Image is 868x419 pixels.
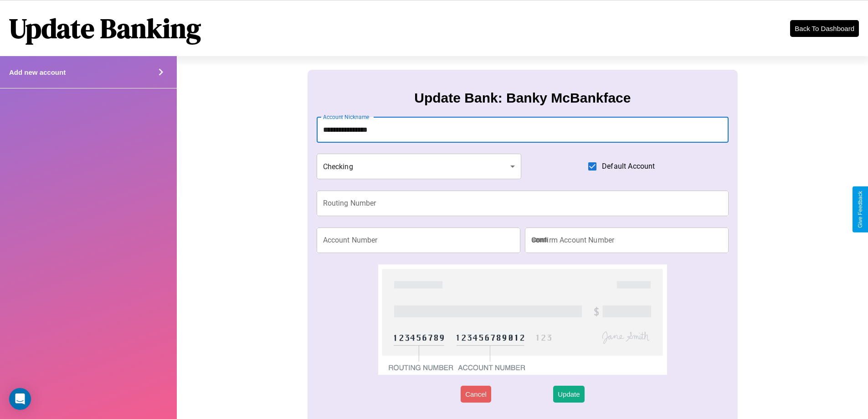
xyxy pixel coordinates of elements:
img: check [378,264,667,375]
button: Back To Dashboard [790,20,859,37]
label: Account Nickname [323,113,370,121]
h1: Update Banking [9,10,201,47]
div: Give Feedback [857,191,863,228]
span: Default Account [602,161,655,172]
button: Cancel [461,386,491,403]
h4: Add new account [9,68,66,76]
div: Open Intercom Messenger [9,388,31,410]
h3: Update Bank: Banky McBankface [414,90,631,106]
div: Checking [317,154,522,179]
button: Update [553,386,584,403]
